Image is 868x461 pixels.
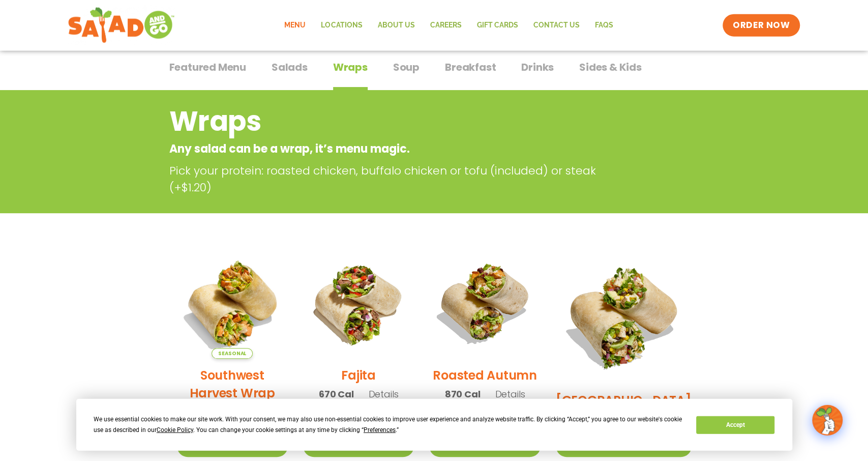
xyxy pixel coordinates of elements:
[445,60,496,75] span: Breakfast
[556,391,692,409] h2: [GEOGRAPHIC_DATA]
[696,416,774,434] button: Accept
[429,248,540,359] img: Product photo for Roasted Autumn Wrap
[422,14,469,37] a: Careers
[433,366,537,384] h2: Roasted Autumn
[521,60,554,75] span: Drinks
[76,399,792,451] div: Cookie Consent Prompt
[169,101,617,142] h2: Wraps
[169,162,622,196] p: Pick your protein: roasted chicken, buffalo chicken or tofu (included) or steak (+$1.20)
[445,387,481,401] span: 870 Cal
[341,366,376,384] h2: Fajita
[495,388,525,400] span: Details
[177,366,288,402] h2: Southwest Harvest Wrap
[68,5,175,46] img: new-SAG-logo-768×292
[556,248,692,384] img: Product photo for BBQ Ranch Wrap
[169,60,246,75] span: Featured Menu
[579,60,642,75] span: Sides & Kids
[169,140,617,157] p: Any salad can be a wrap, it’s menu magic.
[277,14,313,37] a: Menu
[277,14,620,37] nav: Menu
[370,14,422,37] a: About Us
[157,426,193,434] span: Cookie Policy
[364,426,396,434] span: Preferences
[369,388,399,400] span: Details
[525,14,587,37] a: Contact Us
[313,14,370,37] a: Locations
[813,406,842,435] img: wpChatIcon
[212,348,253,359] span: Seasonal
[169,56,699,91] div: Tabbed content
[94,414,684,436] div: We use essential cookies to make our site work. With your consent, we may also use non-essential ...
[303,248,414,359] img: Product photo for Fajita Wrap
[333,60,368,75] span: Wraps
[272,60,308,75] span: Salads
[723,14,800,37] a: ORDER NOW
[177,248,288,359] img: Product photo for Southwest Harvest Wrap
[587,14,620,37] a: FAQs
[319,387,354,401] span: 670 Cal
[733,19,790,32] span: ORDER NOW
[469,14,525,37] a: GIFT CARDS
[393,60,420,75] span: Soup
